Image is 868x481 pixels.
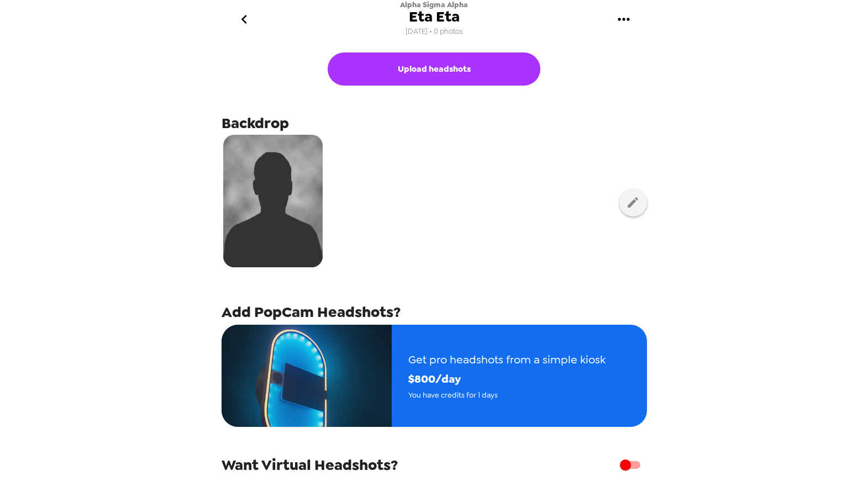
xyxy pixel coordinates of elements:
[222,325,647,427] button: Get pro headshots from a simple kiosk$800/dayYou have credits for 1 days
[227,2,262,38] button: go back
[222,113,289,133] span: Backdrop
[328,52,540,86] button: Upload headshots
[223,135,323,267] img: silhouette
[606,2,642,38] button: gallery menu
[408,389,606,401] span: You have credits for 1 days
[408,369,606,389] span: $ 800 /day
[408,350,606,369] span: Get pro headshots from a simple kiosk
[222,302,401,322] span: Add PopCam Headshots?
[222,325,392,427] img: popcam example
[222,455,398,475] span: Want Virtual Headshots?
[406,24,463,39] span: [DATE] • 0 photos
[409,9,460,24] span: Eta Eta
